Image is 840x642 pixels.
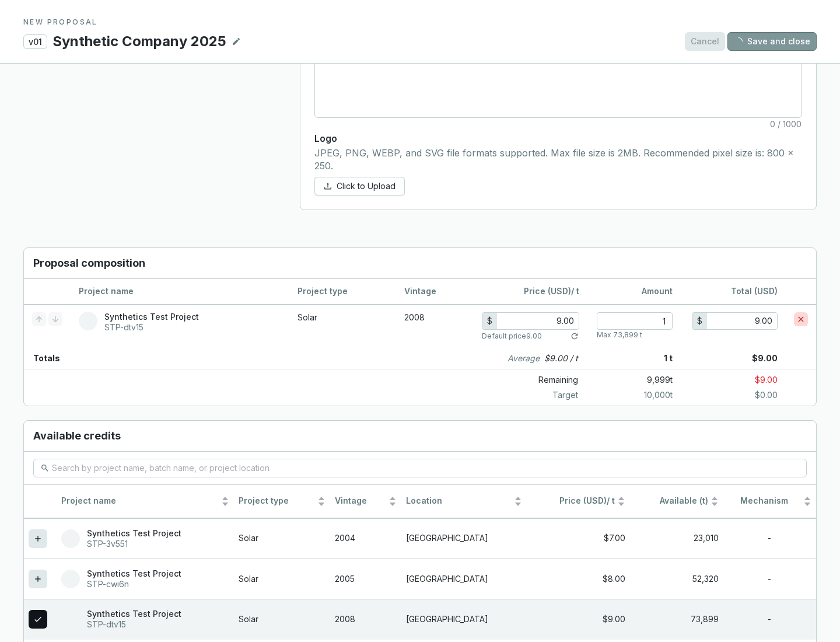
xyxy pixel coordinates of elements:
[396,305,474,348] td: 2008
[630,485,723,518] th: Available (t)
[482,332,542,341] p: Default price 9.00
[673,389,816,401] p: $0.00
[24,248,816,279] h3: Proposal composition
[23,34,47,49] p: v01
[324,182,332,190] span: upload
[727,32,817,51] button: Save and close
[723,599,816,639] td: -
[723,518,816,559] td: -
[314,132,802,145] p: Logo
[406,614,522,625] p: [GEOGRAPHIC_DATA]
[544,353,578,364] p: $9.00 / t
[396,279,474,305] th: Vintage
[234,559,330,599] td: Solar
[673,372,816,388] p: $9.00
[87,579,181,589] p: STP-cwi6n
[747,36,810,47] span: Save and close
[630,518,723,559] td: 23,010
[52,462,789,474] input: Search by project name, batch name, or project location
[406,496,512,507] span: Location
[482,372,587,388] p: Remaining
[474,279,587,305] th: / t
[692,313,707,329] div: $
[531,533,625,544] div: $7.00
[635,496,708,507] span: Available (t)
[87,539,181,549] p: STP-3v551
[733,36,743,47] span: loading
[24,348,60,369] p: Totals
[406,574,522,585] p: [GEOGRAPHIC_DATA]
[531,496,615,507] span: / t
[330,518,401,559] td: 2004
[482,313,497,329] div: $
[630,559,723,599] td: 52,320
[685,32,725,51] button: Cancel
[531,574,625,585] div: $8.00
[531,614,625,625] div: $9.00
[330,485,401,518] th: Vintage
[587,348,673,369] p: 1 t
[630,599,723,639] td: 73,899
[234,485,330,518] th: Project type
[24,421,816,452] h3: Available credits
[234,518,330,559] td: Solar
[289,305,396,348] td: Solar
[87,568,181,579] p: Synthetics Test Project
[87,609,181,619] p: Synthetics Test Project
[723,559,816,599] td: -
[87,528,181,539] p: Synthetics Test Project
[587,389,673,401] p: 10,000 t
[559,496,607,505] span: Price (USD)
[104,322,199,333] p: STP-dtv15
[524,286,571,296] span: Price (USD)
[728,496,801,507] span: Mechanism
[401,485,527,518] th: Location
[731,286,778,296] span: Total (USD)
[289,279,396,305] th: Project type
[239,496,314,507] span: Project type
[87,619,181,630] p: STP-dtv15
[335,496,386,507] span: Vintage
[57,485,234,518] th: Project name
[587,372,673,388] p: 9,999 t
[234,599,330,639] td: Solar
[406,533,522,544] p: [GEOGRAPHIC_DATA]
[723,485,816,518] th: Mechanism
[23,18,817,27] p: NEW PROPOSAL
[330,599,401,639] td: 2008
[508,353,540,364] i: Average
[587,279,681,305] th: Amount
[673,348,816,369] p: $9.00
[104,312,199,322] p: Synthetics Test Project
[52,32,227,51] p: Synthetic Company 2025
[597,330,642,340] p: Max 73,899 t
[61,496,219,507] span: Project name
[314,177,405,196] button: Click to Upload
[482,389,587,401] p: Target
[71,279,289,305] th: Project name
[337,180,395,192] span: Click to Upload
[314,147,802,172] p: JPEG, PNG, WEBP, and SVG file formats supported. Max file size is 2MB. Recommended pixel size is:...
[330,559,401,599] td: 2005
